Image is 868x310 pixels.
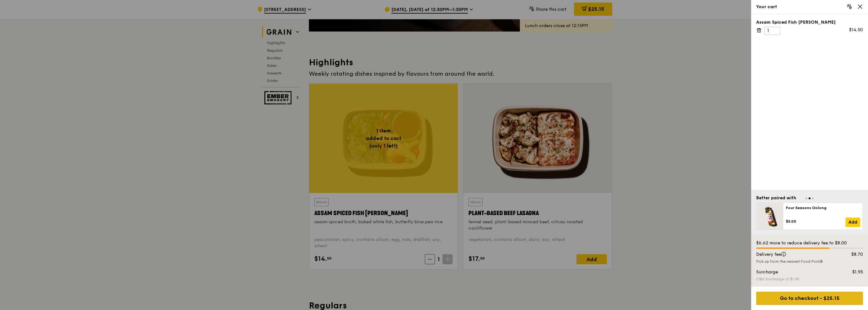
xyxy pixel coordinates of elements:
div: Pick up from the nearest Food Point [756,259,863,264]
span: Go to slide 3 [812,197,814,199]
span: Go to slide 2 [809,197,811,199]
div: CBD Surcharge of $1.95 [756,277,863,282]
div: Surcharge [752,269,838,275]
div: Assam Spiced Fish [PERSON_NAME] [756,19,863,26]
div: $14.50 [849,27,863,33]
div: Better paired with [756,195,796,201]
div: $6.62 more to reduce delivery fee to $8.00 [756,240,863,246]
div: Delivery fee [752,251,838,258]
div: $5.00 [786,219,846,224]
div: Your cart [756,4,863,10]
div: Go to checkout - $25.15 [756,292,863,305]
a: Add [846,218,860,227]
div: $8.70 [838,251,867,258]
div: $1.95 [838,269,867,275]
span: Go to slide 1 [805,197,807,199]
div: Four Seasons Oolong [786,205,860,210]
